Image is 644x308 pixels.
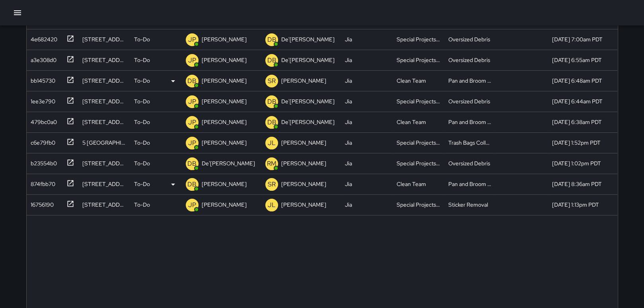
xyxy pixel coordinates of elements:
[82,180,126,188] div: 124 Market Street
[552,118,601,126] div: 9/9/2025, 6:38am PDT
[134,139,150,147] p: To-Do
[397,159,440,167] div: Special Projects Team
[82,97,126,105] div: 1 Pine Street
[281,97,335,105] p: De'[PERSON_NAME]
[27,156,57,167] div: b23554b0
[281,56,335,64] p: De'[PERSON_NAME]
[134,159,150,167] p: To-Do
[552,159,601,167] div: 9/8/2025, 1:02pm PDT
[281,77,326,85] p: [PERSON_NAME]
[27,94,55,105] div: 1ee3e790
[448,139,492,147] div: Trash Bags Collected
[397,97,440,105] div: Special Projects Team
[268,200,276,210] p: JL
[82,118,126,126] div: 22 Battery Street
[134,35,150,43] p: To-Do
[345,77,352,85] div: Jia
[202,35,247,43] p: [PERSON_NAME]
[202,118,247,126] p: [PERSON_NAME]
[552,201,599,209] div: 9/7/2025, 1:13pm PDT
[202,139,247,147] p: [PERSON_NAME]
[188,97,196,107] p: JP
[134,201,150,209] p: To-Do
[267,118,276,127] p: DB
[202,159,255,167] p: De'[PERSON_NAME]
[345,159,352,167] div: Jia
[397,139,440,147] div: Special Projects Team
[345,35,352,43] div: Jia
[397,35,440,43] div: Special Projects Team
[397,118,426,126] div: Clean Team
[82,35,126,43] div: 1 Main Street
[187,180,197,189] p: DB
[188,35,196,45] p: JP
[268,76,276,86] p: SR
[27,53,56,64] div: a3e308d0
[552,35,602,43] div: 9/9/2025, 7:00am PDT
[188,138,196,148] p: JP
[202,201,247,209] p: [PERSON_NAME]
[27,115,57,126] div: 479bc0a0
[448,77,492,85] div: Pan and Broom Block Faces
[188,200,196,210] p: JP
[202,77,247,85] p: [PERSON_NAME]
[82,201,126,209] div: 22 Battery Street
[267,97,276,107] p: DB
[188,118,196,127] p: JP
[448,201,488,209] div: Sticker Removal
[134,180,150,188] p: To-Do
[202,56,247,64] p: [PERSON_NAME]
[82,77,126,85] div: 1 Pine Street
[448,159,490,167] div: Oversized Debris
[345,118,352,126] div: Jia
[448,56,490,64] div: Oversized Debris
[134,118,150,126] p: To-Do
[267,56,276,65] p: DB
[268,180,276,189] p: SR
[345,180,352,188] div: Jia
[82,159,126,167] div: 303 Sacramento Street
[448,180,492,188] div: Pan and Broom Block Faces
[187,76,197,86] p: DB
[267,35,276,45] p: DB
[27,136,55,147] div: c6e79fb0
[448,97,490,105] div: Oversized Debris
[267,159,276,169] p: RM
[202,180,247,188] p: [PERSON_NAME]
[134,56,150,64] p: To-Do
[82,139,126,147] div: 5 Embarcadero Center
[134,97,150,105] p: To-Do
[281,159,326,167] p: [PERSON_NAME]
[281,139,326,147] p: [PERSON_NAME]
[82,56,126,64] div: 124 Market Street
[281,180,326,188] p: [PERSON_NAME]
[552,139,600,147] div: 9/8/2025, 1:52pm PDT
[397,56,440,64] div: Special Projects Team
[27,198,54,209] div: 16756190
[134,77,150,85] p: To-Do
[268,138,276,148] p: JL
[552,56,601,64] div: 9/9/2025, 6:55am PDT
[345,56,352,64] div: Jia
[345,139,352,147] div: Jia
[27,32,57,43] div: 4e682420
[448,35,490,43] div: Oversized Debris
[187,159,197,169] p: DB
[27,74,55,85] div: bb145730
[552,77,602,85] div: 9/9/2025, 6:48am PDT
[345,97,352,105] div: Jia
[281,201,326,209] p: [PERSON_NAME]
[448,118,492,126] div: Pan and Broom Block Faces
[397,201,440,209] div: Special Projects Team
[281,118,335,126] p: De'[PERSON_NAME]
[27,177,55,188] div: 874fbb70
[552,180,601,188] div: 9/8/2025, 8:36am PDT
[552,97,602,105] div: 9/9/2025, 6:44am PDT
[345,201,352,209] div: Jia
[397,180,426,188] div: Clean Team
[281,35,335,43] p: De'[PERSON_NAME]
[188,56,196,65] p: JP
[202,97,247,105] p: [PERSON_NAME]
[397,77,426,85] div: Clean Team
